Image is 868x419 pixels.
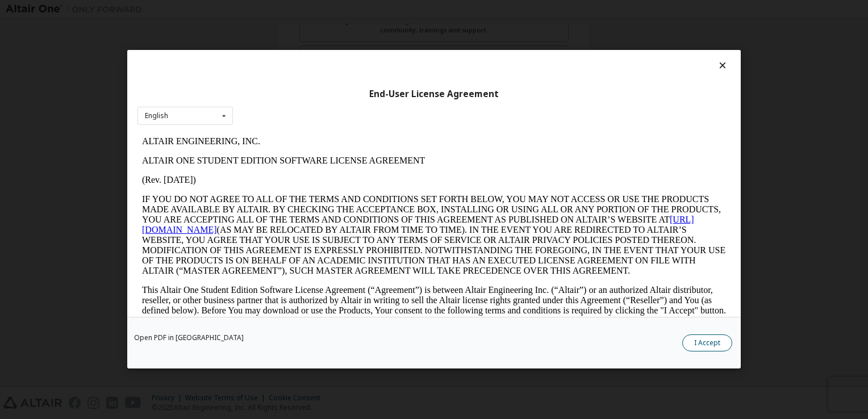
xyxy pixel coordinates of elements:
[5,5,589,15] p: ALTAIR ENGINEERING, INC.
[5,62,589,144] p: IF YOU DO NOT AGREE TO ALL OF THE TERMS AND CONDITIONS SET FORTH BELOW, YOU MAY NOT ACCESS OR USE...
[145,112,168,119] div: English
[134,335,244,342] a: Open PDF in [GEOGRAPHIC_DATA]
[5,24,589,34] p: ALTAIR ONE STUDENT EDITION SOFTWARE LICENSE AGREEMENT
[5,153,589,194] p: This Altair One Student Edition Software License Agreement (“Agreement”) is between Altair Engine...
[137,89,731,100] div: End-User License Agreement
[682,335,732,352] button: I Accept
[5,83,557,103] a: [URL][DOMAIN_NAME]
[5,43,589,53] p: (Rev. [DATE])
